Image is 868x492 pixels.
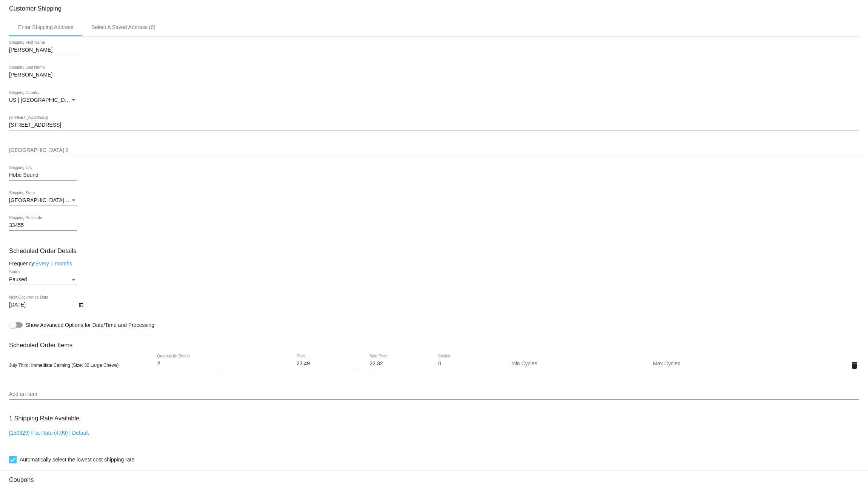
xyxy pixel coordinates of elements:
input: Max Cycles [653,361,721,367]
span: US | [GEOGRAPHIC_DATA] [9,97,76,103]
input: Next Occurrence Date [9,302,77,308]
input: Shipping Postcode [9,222,77,228]
input: Min Cycles [511,361,579,367]
span: [GEOGRAPHIC_DATA] | [US_STATE] [9,197,98,203]
a: [150329] Flat Rate (4.99) | Default [9,430,89,436]
mat-select: Status [9,277,77,283]
span: Paused [9,276,27,282]
input: Cycles [438,361,500,367]
h3: Customer Shipping [9,5,859,12]
input: Shipping First Name [9,47,77,53]
input: Sale Price [369,361,427,367]
span: Show Advanced Options for Date/Time and Processing [26,321,154,329]
button: Open calendar [77,300,85,308]
a: Every 1 months [35,261,72,267]
input: Shipping City [9,172,77,178]
div: Select A Saved Address (0) [91,24,155,30]
h3: 1 Shipping Rate Available [9,410,79,426]
h3: Scheduled Order Details [9,247,859,254]
div: Enter Shipping Address [18,24,73,30]
mat-select: Shipping Country [9,97,77,103]
span: Automatically select the lowest cost shipping rate [20,455,134,464]
input: Quantity (In Stock) [157,361,225,367]
h3: Coupons [9,471,859,483]
input: Shipping Last Name [9,72,77,78]
mat-icon: delete [850,361,859,370]
input: Price [297,361,359,367]
span: July Third: Immediate Calming (Size: 30 Large Chews) [9,363,119,368]
input: Shipping Street 1 [9,122,859,128]
mat-select: Shipping State [9,198,77,204]
input: Shipping Street 2 [9,147,859,153]
h3: Scheduled Order Items [9,336,859,349]
div: Frequency: [9,261,859,267]
input: Add an item [9,391,859,397]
